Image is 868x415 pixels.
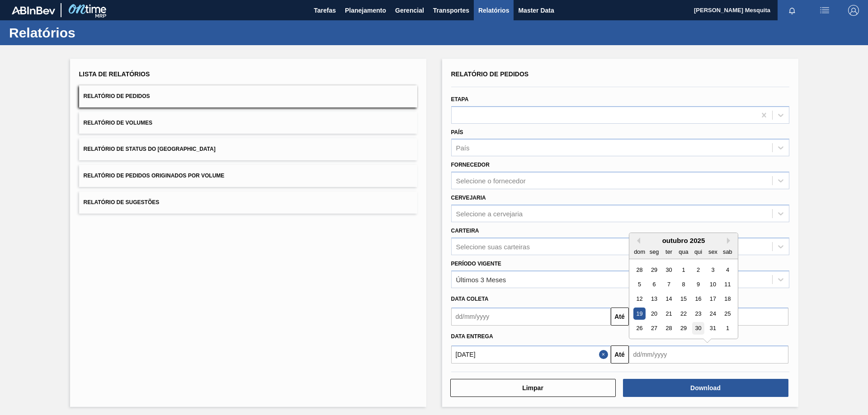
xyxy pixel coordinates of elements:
button: Até [611,345,629,364]
div: Choose segunda-feira, 29 de setembro de 2025 [648,264,660,276]
button: Relatório de Sugestões [79,191,417,214]
div: Choose segunda-feira, 13 de outubro de 2025 [648,293,660,305]
div: outubro 2025 [629,237,738,244]
div: Choose sexta-feira, 10 de outubro de 2025 [707,278,719,290]
div: Choose quarta-feira, 15 de outubro de 2025 [677,293,689,305]
div: dom [633,246,646,258]
div: sab [721,246,733,258]
button: Relatório de Status do [GEOGRAPHIC_DATA] [79,138,417,160]
span: Master Data [518,5,554,16]
span: Lista de Relatórios [79,70,150,78]
div: qui [692,246,704,258]
button: Download [623,379,788,397]
div: month 2025-10 [632,262,735,336]
input: dd/mm/yyyy [451,345,611,364]
img: userActions [819,5,830,16]
div: Choose quinta-feira, 23 de outubro de 2025 [692,308,704,320]
div: Choose segunda-feira, 27 de outubro de 2025 [648,322,660,335]
button: Até [611,308,629,326]
span: Data entrega [451,333,493,340]
div: Choose terça-feira, 7 de outubro de 2025 [662,278,675,290]
label: País [451,129,463,135]
div: Choose quinta-feira, 16 de outubro de 2025 [692,293,704,305]
div: Choose sábado, 18 de outubro de 2025 [721,293,733,305]
span: Relatório de Pedidos Originados por Volume [84,173,225,179]
span: Transportes [433,5,469,16]
span: Gerencial [395,5,424,16]
div: Choose terça-feira, 28 de outubro de 2025 [662,322,675,335]
div: sex [707,246,719,258]
div: Choose segunda-feira, 6 de outubro de 2025 [648,278,660,290]
label: Carteira [451,228,479,234]
div: Choose quinta-feira, 30 de outubro de 2025 [692,322,704,335]
img: TNhmsLtSVTkK8tSr43FrP2fwEKptu5GPRR3wAAAABJRU5ErkJggg== [12,6,55,14]
div: Choose terça-feira, 14 de outubro de 2025 [662,293,675,305]
div: Últimos 3 Meses [456,275,506,283]
button: Limpar [450,379,616,397]
button: Previous Month [634,238,640,244]
div: Choose terça-feira, 30 de setembro de 2025 [662,264,675,276]
label: Etapa [451,96,469,103]
button: Relatório de Pedidos Originados por Volume [79,165,417,187]
div: Selecione a cervejaria [456,210,523,217]
span: Relatório de Pedidos [84,93,150,99]
button: Relatório de Pedidos [79,85,417,107]
span: Planejamento [345,5,386,16]
div: Choose quarta-feira, 29 de outubro de 2025 [677,322,689,335]
span: Relatório de Sugestões [84,199,160,205]
input: dd/mm/yyyy [451,308,611,326]
div: Choose domingo, 5 de outubro de 2025 [633,278,646,290]
div: Choose quinta-feira, 2 de outubro de 2025 [692,264,704,276]
input: dd/mm/yyyy [629,345,788,364]
div: Choose sábado, 11 de outubro de 2025 [721,278,733,290]
div: Choose domingo, 26 de outubro de 2025 [633,322,646,335]
div: seg [648,246,660,258]
div: qua [677,246,689,258]
h1: Relatórios [9,28,170,38]
div: País [456,144,470,152]
div: Choose terça-feira, 21 de outubro de 2025 [662,308,675,320]
div: Choose segunda-feira, 20 de outubro de 2025 [648,308,660,320]
span: Relatórios [478,5,509,16]
div: Choose sexta-feira, 24 de outubro de 2025 [707,308,719,320]
div: Selecione o fornecedor [456,177,526,185]
div: ter [662,246,675,258]
span: Relatório de Status do [GEOGRAPHIC_DATA] [84,146,216,152]
label: Fornecedor [451,162,490,168]
div: Choose sábado, 25 de outubro de 2025 [721,308,733,320]
div: Choose quarta-feira, 22 de outubro de 2025 [677,308,689,320]
button: Next Month [727,238,733,244]
button: Notificações [778,4,807,17]
div: Choose quarta-feira, 8 de outubro de 2025 [677,278,689,290]
label: Período Vigente [451,261,501,267]
div: Choose quinta-feira, 9 de outubro de 2025 [692,278,704,290]
img: Logout [848,5,859,16]
button: Relatório de Volumes [79,112,417,134]
div: Choose sexta-feira, 17 de outubro de 2025 [707,293,719,305]
span: Tarefas [314,5,336,16]
span: Data coleta [451,296,489,302]
div: Choose sábado, 1 de novembro de 2025 [721,322,733,335]
div: Choose quarta-feira, 1 de outubro de 2025 [677,264,689,276]
span: Relatório de Pedidos [451,70,529,78]
label: Cervejaria [451,195,486,201]
div: Choose sexta-feira, 3 de outubro de 2025 [707,264,719,276]
div: Selecione suas carteiras [456,242,530,250]
div: Choose domingo, 19 de outubro de 2025 [633,308,646,320]
div: Choose domingo, 28 de setembro de 2025 [633,264,646,276]
div: Choose sexta-feira, 31 de outubro de 2025 [707,322,719,335]
span: Relatório de Volumes [84,120,152,126]
div: Choose sábado, 4 de outubro de 2025 [721,264,733,276]
div: Choose domingo, 12 de outubro de 2025 [633,293,646,305]
button: Close [599,345,611,364]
